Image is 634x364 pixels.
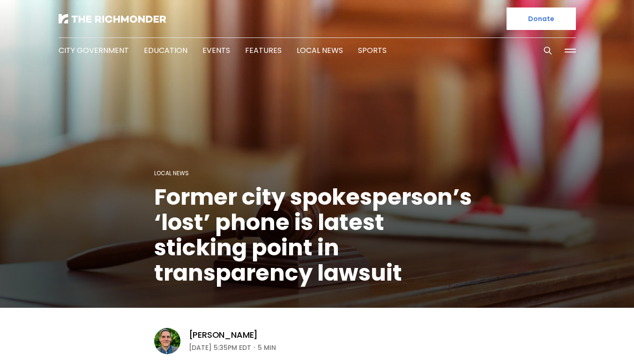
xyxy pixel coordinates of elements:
[189,329,258,341] a: [PERSON_NAME]
[189,342,251,353] time: [DATE] 5:35PM EDT
[507,7,576,30] a: Donate
[358,45,387,56] a: Sports
[541,44,555,58] button: Search this site
[555,318,634,364] iframe: portal-trigger
[202,45,230,56] a: Events
[245,45,282,56] a: Features
[59,14,166,23] img: The Richmonder
[154,328,180,354] img: Graham Moomaw
[59,45,129,56] a: City Government
[258,342,276,353] span: 5 min
[297,45,343,56] a: Local News
[154,185,480,286] h1: Former city spokesperson’s ‘lost’ phone is latest sticking point in transparency lawsuit
[154,169,189,177] a: Local News
[144,45,187,56] a: Education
